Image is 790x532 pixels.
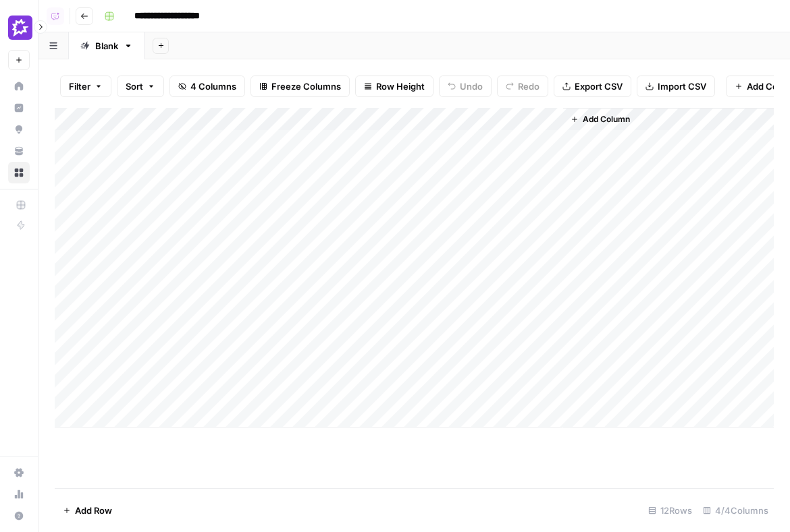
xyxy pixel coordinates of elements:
[583,113,630,125] span: Add Column
[95,39,118,53] div: Blank
[8,76,30,97] a: Home
[8,162,30,183] a: Browse
[8,483,30,505] a: Usage
[69,80,90,93] span: Filter
[8,140,30,162] a: Your Data
[8,16,32,40] img: AirOps AEO - Single Brand (Gong) Logo
[497,76,548,97] button: Redo
[637,76,715,97] button: Import CSV
[251,76,350,97] button: Freeze Columns
[460,80,483,93] span: Undo
[55,500,120,521] button: Add Row
[190,80,236,93] span: 4 Columns
[126,80,143,93] span: Sort
[376,80,425,93] span: Row Height
[117,76,164,97] button: Sort
[697,500,774,521] div: 4/4 Columns
[575,80,623,93] span: Export CSV
[60,76,111,97] button: Filter
[643,500,697,521] div: 12 Rows
[75,504,112,517] span: Add Row
[8,462,30,483] a: Settings
[271,80,341,93] span: Freeze Columns
[554,76,631,97] button: Export CSV
[8,505,30,527] button: Help + Support
[8,119,30,140] a: Opportunities
[169,76,245,97] button: 4 Columns
[439,76,492,97] button: Undo
[518,80,539,93] span: Redo
[658,80,706,93] span: Import CSV
[69,32,144,59] a: Blank
[355,76,433,97] button: Row Height
[8,11,30,45] button: Workspace: AirOps AEO - Single Brand (Gong)
[8,97,30,119] a: Insights
[565,111,635,128] button: Add Column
